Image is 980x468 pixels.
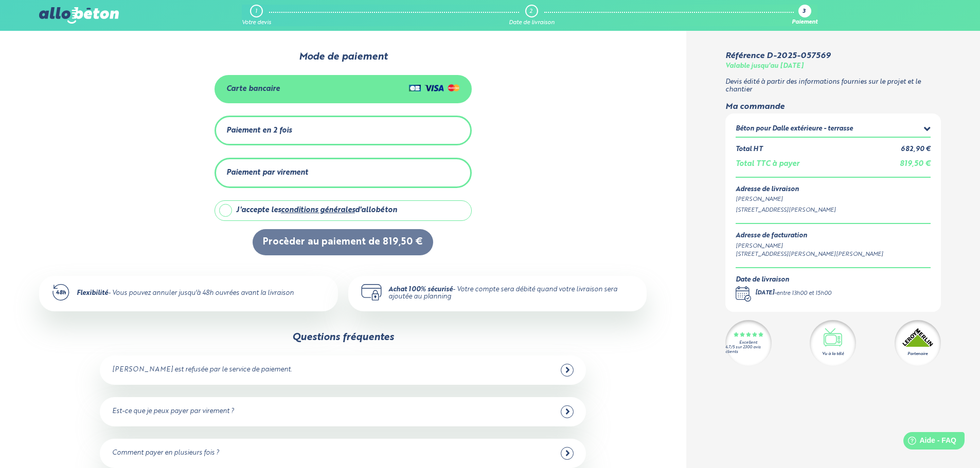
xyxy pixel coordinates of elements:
img: allobéton [39,7,118,24]
div: 4.7/5 sur 2300 avis clients [725,345,772,354]
p: Devis édité à partir des informations fournies sur le projet et le chantier [725,79,941,93]
div: - Vous pouvez annuler jusqu'à 48h ouvrées avant la livraison [77,290,294,297]
div: Paiement par virement [226,169,308,177]
div: 1 [255,8,257,15]
div: Total HT [736,146,762,154]
div: Paiement [792,20,817,26]
div: J'accepte les d'allobéton [236,206,397,215]
div: Date de livraison [736,276,831,284]
div: 682,90 € [901,146,931,154]
div: [STREET_ADDRESS][PERSON_NAME] [736,206,931,215]
div: Paiement en 2 fois [226,126,292,135]
div: Valable jusqu'au [DATE] [725,63,804,70]
div: Comment payer en plusieurs fois ? [112,450,219,457]
summary: Béton pour Dalle extérieure - terrasse [736,124,931,137]
div: Adresse de livraison [736,186,931,194]
div: Mode de paiement [161,51,525,63]
strong: Achat 100% sécurisé [388,286,453,293]
div: [STREET_ADDRESS][PERSON_NAME][PERSON_NAME] [736,250,883,259]
div: Béton pour Dalle extérieure - terrasse [736,125,853,133]
div: Votre devis [242,20,271,26]
div: [PERSON_NAME] [736,242,883,251]
img: Cartes de crédit [409,82,460,94]
div: Date de livraison [509,20,555,26]
div: - [755,289,831,298]
div: [PERSON_NAME] [736,195,931,204]
div: [DATE] [755,289,774,298]
div: Ma commande [725,102,941,111]
div: Vu à la télé [822,351,844,357]
div: Excellent [739,341,757,345]
div: 3 [803,9,806,15]
div: Carte bancaire [226,85,280,93]
div: Total TTC à payer [736,160,799,169]
div: 2 [529,8,532,15]
div: Partenaire [907,351,928,357]
a: 3 Paiement [792,5,817,26]
div: Référence D-2025-057569 [725,51,830,61]
a: 1 Votre devis [242,5,271,26]
button: Procèder au paiement de 819,50 € [253,229,433,255]
span: 819,50 € [900,160,931,167]
div: Questions fréquentes [292,332,394,343]
a: conditions générales [281,207,355,214]
div: Adresse de facturation [736,232,883,240]
iframe: Help widget launcher [888,428,969,457]
div: entre 13h00 et 15h00 [776,289,831,298]
div: Est-ce que je peux payer par virement ? [112,408,234,416]
div: - Votre compte sera débité quand votre livraison sera ajoutée au planning [388,286,634,301]
strong: Flexibilité [77,290,108,296]
div: [PERSON_NAME] est refusée par le service de paiement. [112,366,292,374]
a: 2 Date de livraison [509,5,555,26]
